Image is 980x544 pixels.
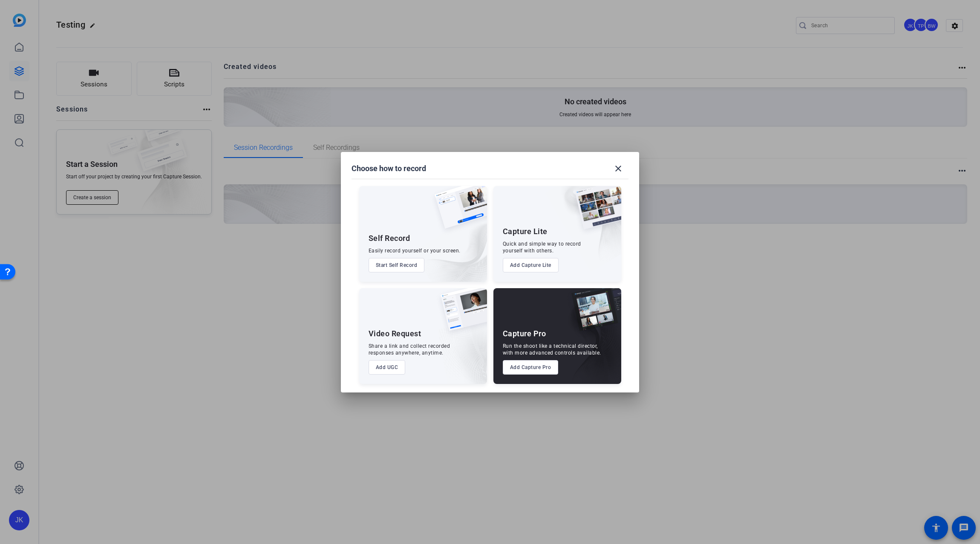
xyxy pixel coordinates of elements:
img: embarkstudio-self-record.png [413,204,487,282]
div: Run the shoot like a technical director, with more advanced controls available. [503,343,601,356]
div: Video Request [369,329,421,339]
div: Quick and simple way to record yourself with others. [503,241,581,254]
div: Easily record yourself or your screen. [369,247,461,254]
img: embarkstudio-capture-lite.png [545,186,621,271]
img: embarkstudio-ugc-content.png [438,315,487,384]
button: Add UGC [369,360,406,375]
img: embarkstudio-capture-pro.png [558,299,621,384]
mat-icon: close [613,163,623,174]
img: capture-pro.png [565,288,621,340]
img: self-record.png [428,186,487,237]
img: capture-lite.png [568,186,621,238]
h1: Choose how to record [352,163,426,174]
div: Self Record [369,233,410,243]
div: Share a link and collect recorded responses anywhere, anytime. [369,343,450,356]
div: Capture Lite [503,226,548,237]
button: Start Self Record [369,258,425,272]
img: ugc-content.png [434,288,487,340]
button: Add Capture Lite [503,258,559,272]
div: Capture Pro [503,329,546,339]
button: Add Capture Pro [503,360,559,375]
